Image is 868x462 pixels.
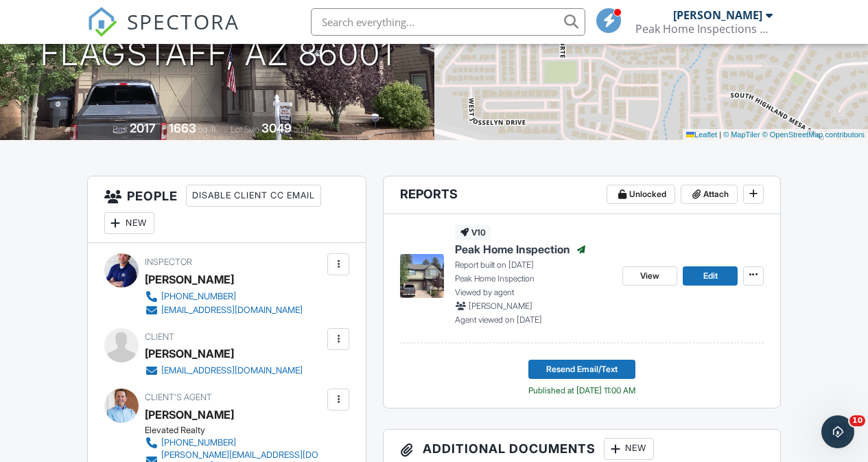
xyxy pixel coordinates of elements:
[723,130,760,139] a: © MapTiler
[104,212,154,234] div: New
[87,19,239,47] a: SPECTORA
[231,124,259,135] span: Lot Size
[127,7,239,36] span: SPECTORA
[161,365,303,376] div: [EMAIL_ADDRESS][DOMAIN_NAME]
[145,269,234,290] div: [PERSON_NAME]
[686,130,717,139] a: Leaflet
[169,121,196,135] div: 1663
[145,425,336,436] div: Elevated Realty
[145,392,212,402] span: Client's Agent
[145,404,234,425] a: [PERSON_NAME]
[161,291,236,302] div: [PHONE_NUMBER]
[635,22,773,36] div: Peak Home Inspections of Northern Arizona
[161,305,303,316] div: [EMAIL_ADDRESS][DOMAIN_NAME]
[113,124,128,135] span: Built
[673,8,762,22] div: [PERSON_NAME]
[130,121,156,135] div: 2017
[604,438,654,460] div: New
[145,332,174,342] span: Client
[294,124,311,135] span: sq.ft.
[161,437,236,448] div: [PHONE_NUMBER]
[311,8,585,36] input: Search everything...
[145,343,234,364] div: [PERSON_NAME]
[186,185,321,207] div: Disable Client CC Email
[849,415,865,426] span: 10
[145,257,192,267] span: Inspector
[145,303,303,317] a: [EMAIL_ADDRESS][DOMAIN_NAME]
[762,130,865,139] a: © OpenStreetMap contributors
[261,121,292,135] div: 3049
[145,290,303,303] a: [PHONE_NUMBER]
[821,415,854,448] iframe: Intercom live chat
[88,176,366,243] h3: People
[87,7,117,37] img: The Best Home Inspection Software - Spectora
[719,130,721,139] span: |
[145,436,325,450] a: [PHONE_NUMBER]
[198,124,218,135] span: sq. ft.
[145,364,303,378] a: [EMAIL_ADDRESS][DOMAIN_NAME]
